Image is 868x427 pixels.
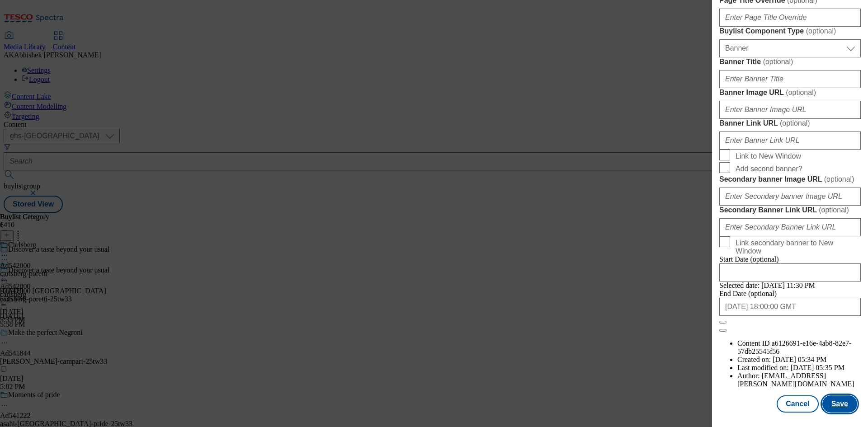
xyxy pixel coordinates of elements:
span: [EMAIL_ADDRESS][PERSON_NAME][DOMAIN_NAME] [737,372,854,388]
li: Created on: [737,356,861,364]
span: [DATE] 05:34 PM [773,356,826,363]
label: Banner Title [719,57,861,66]
label: Banner Link URL [719,119,861,128]
button: Save [822,395,857,413]
input: Enter Page Title Override [719,9,861,27]
input: Enter Secondary Banner Link URL [719,218,861,236]
span: a6126691-e16e-4ab8-82e7-57db25545f56 [737,339,851,355]
span: Selected date: [DATE] 11:30 PM [719,282,815,289]
button: Close [719,321,726,324]
li: Last modified on: [737,364,861,372]
input: Enter Secondary banner Image URL [719,188,861,206]
input: Enter Banner Image URL [719,101,861,119]
li: Content ID [737,339,861,356]
span: ( optional ) [763,58,793,66]
span: Start Date (optional) [719,255,779,263]
span: Link to New Window [736,152,801,160]
span: ( optional ) [824,175,854,183]
span: ( optional ) [780,119,810,127]
label: Secondary Banner Link URL [719,206,861,215]
label: Buylist Component Type [719,27,861,36]
input: Enter Banner Title [719,70,861,88]
span: End Date (optional) [719,290,777,297]
span: ( optional ) [806,27,836,35]
button: Cancel [777,395,818,413]
li: Author: [737,372,861,388]
span: [DATE] 05:35 PM [791,364,844,371]
span: ( optional ) [819,206,849,214]
span: Link secondary banner to New Window [736,239,857,255]
span: Add second banner? [736,165,802,173]
input: Enter Banner Link URL [719,131,861,150]
input: Enter Date [719,298,861,316]
span: ( optional ) [786,89,816,96]
label: Secondary banner Image URL [719,175,861,184]
label: Banner Image URL [719,88,861,97]
input: Enter Date [719,263,861,282]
